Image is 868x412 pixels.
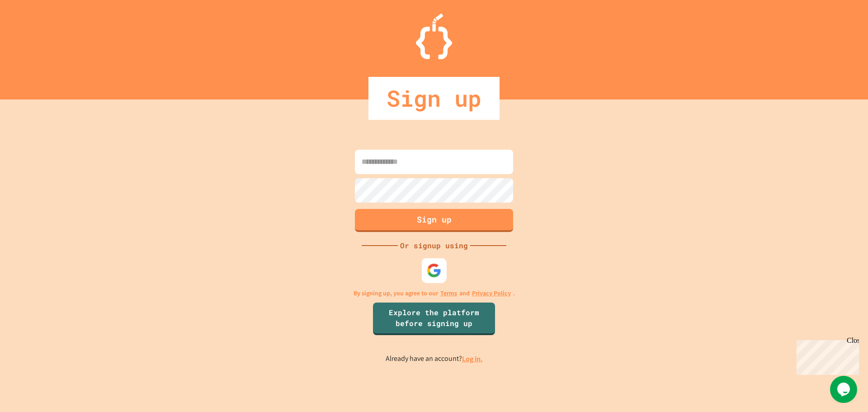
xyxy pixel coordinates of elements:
iframe: chat widget [793,336,859,375]
img: Logo.svg [416,14,452,59]
img: google-icon.svg [427,263,442,278]
div: Sign up [368,77,500,120]
p: By signing up, you agree to our and . [354,289,515,298]
a: Log in. [462,354,483,364]
iframe: chat widget [830,376,859,403]
p: Already have an account? [386,353,483,365]
a: Privacy Policy [472,289,511,298]
button: Sign up [355,209,513,232]
a: Explore the platform before signing up [373,303,495,335]
div: Or signup using [398,240,470,251]
a: Terms [440,289,457,298]
div: Chat with us now!Close [4,4,62,57]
